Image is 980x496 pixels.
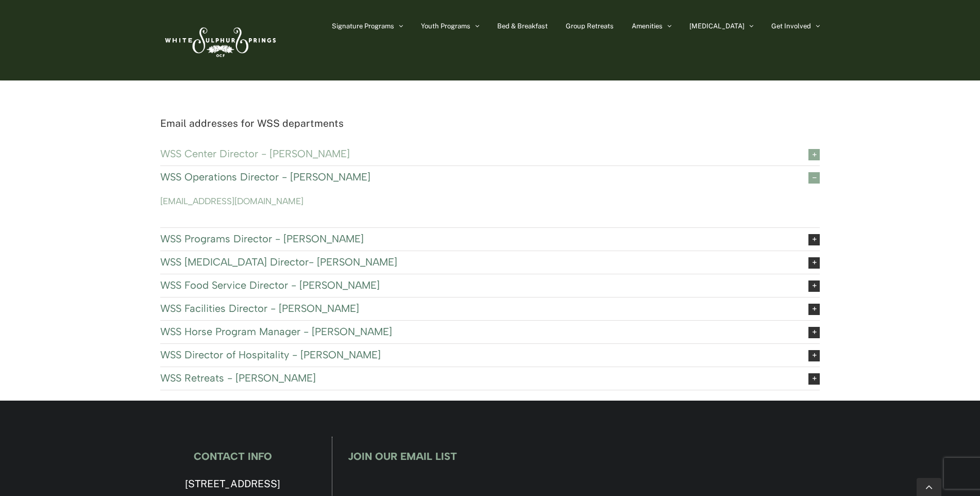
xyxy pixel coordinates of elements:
[160,166,820,189] a: WSS Operations Director - [PERSON_NAME]
[160,115,820,133] p: Email addresses for WSS departments
[160,16,279,64] img: White Sulphur Springs Logo
[689,23,745,29] span: [MEDICAL_DATA]
[160,228,820,251] a: WSS Programs Director - [PERSON_NAME]
[160,372,792,384] span: WSS Retreats - [PERSON_NAME]
[348,451,820,462] h4: JOIN OUR EMAIL LIST
[160,274,820,297] a: WSS Food Service Director - [PERSON_NAME]
[160,303,792,314] span: WSS Facilities Director - [PERSON_NAME]
[160,171,792,183] span: WSS Operations Director - [PERSON_NAME]
[421,23,470,29] span: Youth Programs
[160,233,792,244] span: WSS Programs Director - [PERSON_NAME]
[160,367,820,390] a: WSS Retreats - [PERSON_NAME]
[160,196,303,206] a: [EMAIL_ADDRESS][DOMAIN_NAME]
[632,23,663,29] span: Amenities
[160,143,820,166] a: WSS Center Director - [PERSON_NAME]
[160,297,820,320] a: WSS Facilities Director - [PERSON_NAME]
[160,475,306,493] p: [STREET_ADDRESS]
[160,349,792,360] span: WSS Director of Hospitality - [PERSON_NAME]
[160,251,820,274] a: WSS [MEDICAL_DATA] Director- [PERSON_NAME]
[160,326,792,337] span: WSS Horse Program Manager - [PERSON_NAME]
[566,23,614,29] span: Group Retreats
[160,279,792,291] span: WSS Food Service Director - [PERSON_NAME]
[771,23,811,29] span: Get Involved
[160,451,306,462] h4: CONTACT INFO
[160,256,792,268] span: WSS [MEDICAL_DATA] Director- [PERSON_NAME]
[160,344,820,367] a: WSS Director of Hospitality - [PERSON_NAME]
[160,148,792,159] span: WSS Center Director - [PERSON_NAME]
[497,23,548,29] span: Bed & Breakfast
[160,321,820,343] a: WSS Horse Program Manager - [PERSON_NAME]
[332,23,394,29] span: Signature Programs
